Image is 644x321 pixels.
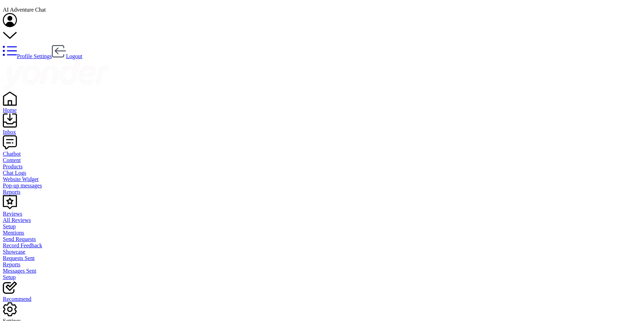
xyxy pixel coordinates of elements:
a: Chat Logs [3,170,641,176]
a: Reports [3,189,641,195]
a: All Reviews [3,217,641,223]
a: Logout [52,53,82,59]
a: Profile Settings [3,53,52,59]
a: Products [3,163,641,170]
a: Reviews [3,204,641,217]
a: Inbox [3,123,641,135]
a: Showcase [3,249,641,255]
div: Recommend [3,296,641,302]
a: Messages Sent [3,268,641,274]
a: Record Feedback [3,242,641,249]
a: Home [3,101,641,113]
div: Inbox [3,129,641,135]
div: Chatbot [3,151,641,157]
a: Pop-up messages [3,183,641,189]
div: AI Adventure Chat [3,7,641,13]
a: Setup [3,223,641,230]
a: Requests Sent [3,255,641,261]
a: Reports [3,261,641,268]
a: Content [3,157,641,163]
a: Mentions [3,230,641,236]
div: Home [3,107,641,113]
a: Website Widget [3,176,641,183]
a: Recommend [3,290,641,302]
div: Reviews [3,211,641,217]
a: Setup [3,274,641,280]
a: Send Requests [3,236,641,242]
img: yonder-white-logo.png [3,60,109,90]
a: Chatbot [3,144,641,157]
